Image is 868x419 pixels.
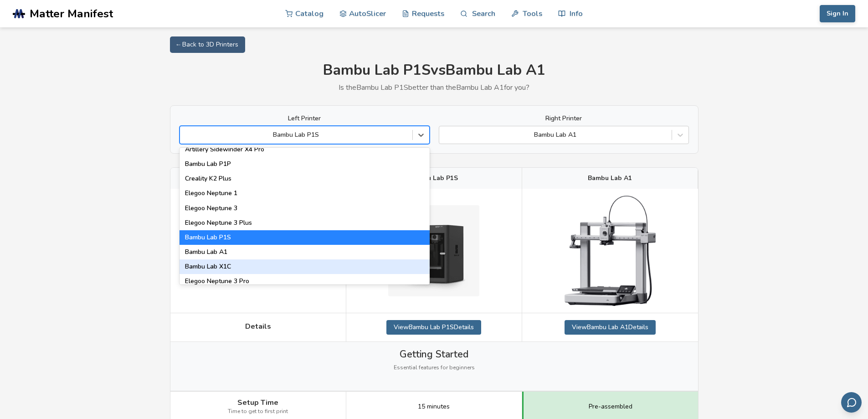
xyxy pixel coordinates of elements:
input: Bambu Lab P1SEnder 5 S1Sovol SV06Sovol SV06 PlusElegoo Neptune 2Anycubic Kobra 2 ProAnycubic Kobr... [185,131,186,139]
span: Time to get to first print [228,409,288,415]
span: Getting Started [400,349,468,360]
span: Essential features for beginners [394,365,475,371]
span: Bambu Lab A1 [588,175,632,182]
span: Pre-assembled [589,403,632,410]
input: Bambu Lab A1 [444,131,446,139]
p: Is the Bambu Lab P1S better than the Bambu Lab A1 for you? [170,83,699,92]
div: Bambu Lab P1S [180,230,430,245]
label: Right Printer [439,115,689,122]
div: Artillery Sidewinder X4 Pro [180,142,430,157]
span: Matter Manifest [30,7,113,20]
div: Elegoo Neptune 3 Plus [180,216,430,230]
span: Details [245,322,271,331]
button: Send feedback via email [841,392,862,413]
div: Bambu Lab P1P [180,157,430,171]
label: Left Printer [180,115,430,122]
a: ViewBambu Lab P1SDetails [386,320,481,335]
span: Bambu Lab P1S [410,175,458,182]
a: ViewBambu Lab A1Details [565,320,656,335]
div: Elegoo Neptune 3 Pro [180,274,430,289]
div: Elegoo Neptune 1 [180,186,430,201]
span: 15 minutes [418,403,450,410]
button: Sign In [820,5,855,22]
div: Elegoo Neptune 3 [180,201,430,216]
a: ← Back to 3D Printers [170,36,245,53]
img: Bambu Lab P1S [388,205,479,296]
div: Creality K2 Plus [180,171,430,186]
span: Setup Time [237,398,278,407]
h1: Bambu Lab P1S vs Bambu Lab A1 [170,62,699,79]
div: Bambu Lab A1 [180,245,430,259]
img: Bambu Lab A1 [565,196,656,305]
div: Bambu Lab X1C [180,259,430,274]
